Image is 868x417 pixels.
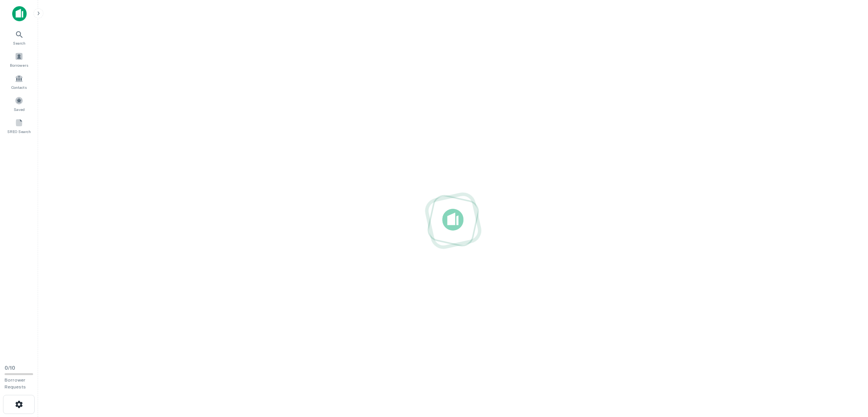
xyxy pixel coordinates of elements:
a: SREO Search [2,115,36,136]
span: Contacts [11,84,27,90]
a: Search [2,27,36,48]
img: capitalize-icon.png [12,6,27,21]
span: Search [13,40,25,46]
a: Borrowers [2,49,36,70]
span: 0 / 10 [5,365,15,371]
a: Contacts [2,71,36,92]
a: Saved [2,93,36,114]
span: Borrower Requests [5,377,26,390]
span: Saved [14,106,25,112]
span: Borrowers [10,62,28,68]
span: SREO Search [7,128,31,135]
